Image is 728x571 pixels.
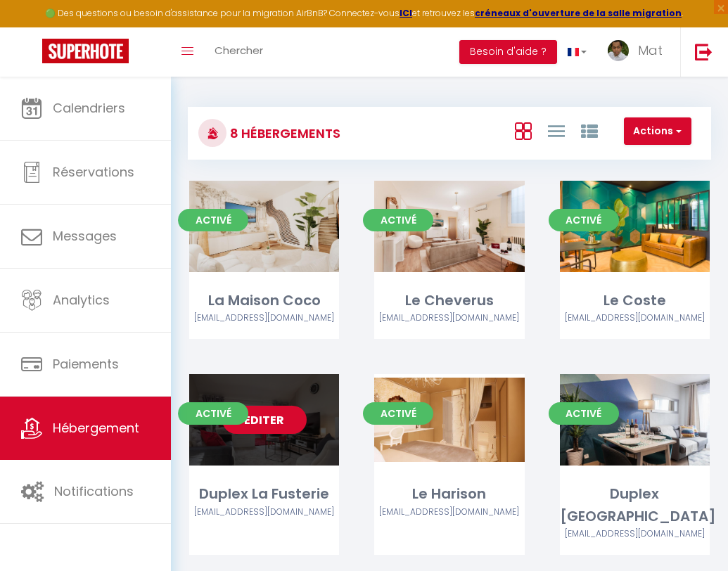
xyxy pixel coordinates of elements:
[189,506,339,519] div: Airbnb
[54,482,134,500] span: Notifications
[459,40,557,64] button: Besoin d'aide ?
[189,483,339,505] div: Duplex La Fusterie
[560,312,710,325] div: Airbnb
[560,483,710,527] div: Duplex [GEOGRAPHIC_DATA]
[548,119,565,142] a: Vue en Liste
[53,419,139,437] span: Hébergement
[189,312,339,325] div: Airbnb
[11,6,53,48] button: Ouvrir le widget de chat LiveChat
[374,506,524,519] div: Airbnb
[400,7,412,19] a: ICI
[189,290,339,312] div: La Maison Coco
[215,43,263,58] span: Chercher
[549,209,619,231] span: Activé
[374,290,524,312] div: Le Cheverus
[515,119,532,142] a: Vue en Box
[53,99,125,117] span: Calendriers
[226,117,340,149] h3: 8 Hébergements
[363,402,433,425] span: Activé
[53,227,117,245] span: Messages
[178,209,248,231] span: Activé
[581,119,598,142] a: Vue par Groupe
[638,41,663,59] span: Mat
[42,39,129,63] img: Super Booking
[374,483,524,505] div: Le Harison
[374,312,524,325] div: Airbnb
[560,290,710,312] div: Le Coste
[178,402,248,425] span: Activé
[695,43,713,60] img: logout
[597,27,680,77] a: ... Mat
[475,7,682,19] a: créneaux d'ouverture de la salle migration
[560,527,710,541] div: Airbnb
[363,209,433,231] span: Activé
[624,117,691,146] button: Actions
[53,163,134,181] span: Réservations
[53,355,119,373] span: Paiements
[204,27,274,77] a: Chercher
[549,402,619,425] span: Activé
[222,406,307,434] a: Editer
[53,291,110,309] span: Analytics
[608,40,629,61] img: ...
